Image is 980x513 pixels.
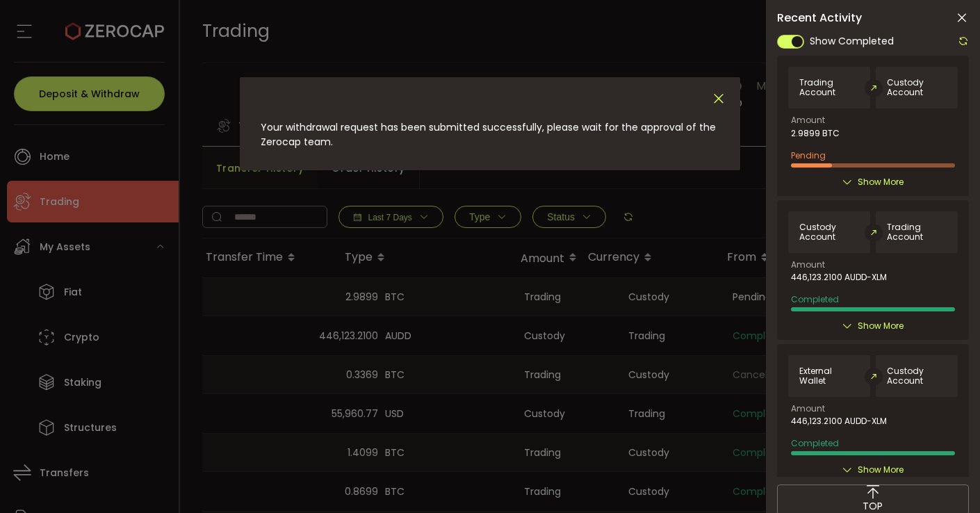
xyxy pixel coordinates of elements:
[240,77,740,170] div: dialog
[910,446,980,513] iframe: Chat Widget
[887,222,947,242] span: Trading Account
[791,405,825,413] span: Amount
[791,437,839,449] span: Completed
[791,293,839,305] span: Completed
[858,175,904,189] span: Show More
[887,78,947,97] span: Custody Account
[791,272,887,282] span: 446,123.2100 AUDD-XLM
[791,116,825,124] span: Amount
[799,78,859,97] span: Trading Account
[858,319,904,333] span: Show More
[858,463,904,477] span: Show More
[887,366,947,386] span: Custody Account
[799,222,859,242] span: Custody Account
[711,91,726,107] button: Close
[791,149,826,161] span: Pending
[261,120,716,149] span: Your withdrawal request has been submitted successfully, please wait for the approval of the Zero...
[799,366,859,386] span: External Wallet
[810,34,894,49] span: Show Completed
[777,13,862,24] span: Recent Activity
[791,261,825,269] span: Amount
[791,129,840,138] span: 2.9899 BTC
[791,416,887,426] span: 446,123.2100 AUDD-XLM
